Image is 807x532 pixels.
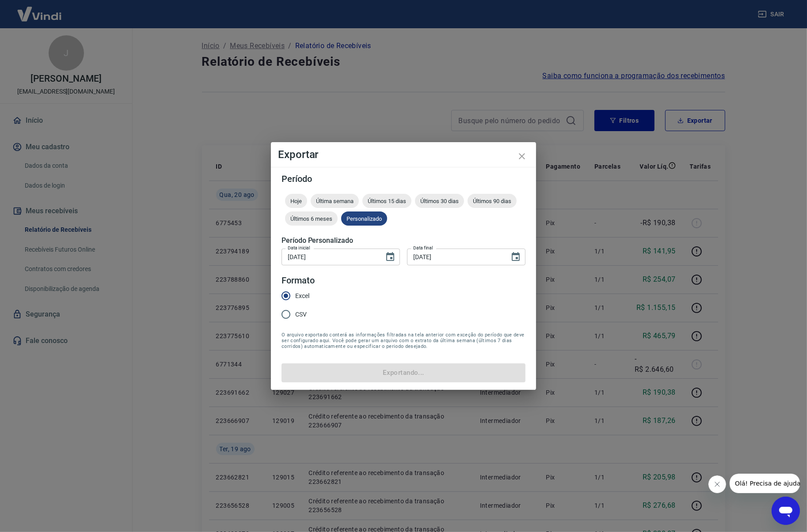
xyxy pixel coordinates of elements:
div: Personalizado [341,211,387,226]
iframe: Mensagem da empresa [730,474,800,493]
h4: Exportar [278,149,529,160]
input: DD/MM/YYYY [407,249,503,265]
span: Últimos 15 dias [362,198,411,204]
span: Últimos 6 meses [285,215,338,222]
iframe: Fechar mensagem [708,475,726,493]
span: Olá! Precisa de ajuda? [5,6,74,13]
span: CSV [295,310,307,319]
button: close [511,146,533,167]
div: Últimos 30 dias [415,194,464,208]
h5: Período [282,174,525,183]
button: Choose date, selected date is 13 de ago de 2025 [381,248,399,266]
span: Excel [295,291,309,301]
label: Data final [413,245,433,251]
iframe: Botão para abrir a janela de mensagens [772,497,800,525]
div: Hoje [285,194,307,208]
span: O arquivo exportado conterá as informações filtradas na tela anterior com exceção do período que ... [282,332,525,349]
span: Hoje [285,198,307,204]
h5: Período Personalizado [282,236,525,245]
label: Data inicial [288,245,310,251]
span: Últimos 30 dias [415,198,464,204]
span: Última semana [311,198,359,204]
legend: Formato [282,274,315,287]
input: DD/MM/YYYY [282,249,378,265]
div: Últimos 90 dias [468,194,517,208]
span: Personalizado [341,215,387,222]
div: Última semana [311,194,359,208]
button: Choose date, selected date is 20 de ago de 2025 [507,248,525,266]
div: Últimos 6 meses [285,211,338,226]
div: Últimos 15 dias [362,194,411,208]
span: Últimos 90 dias [468,198,517,204]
